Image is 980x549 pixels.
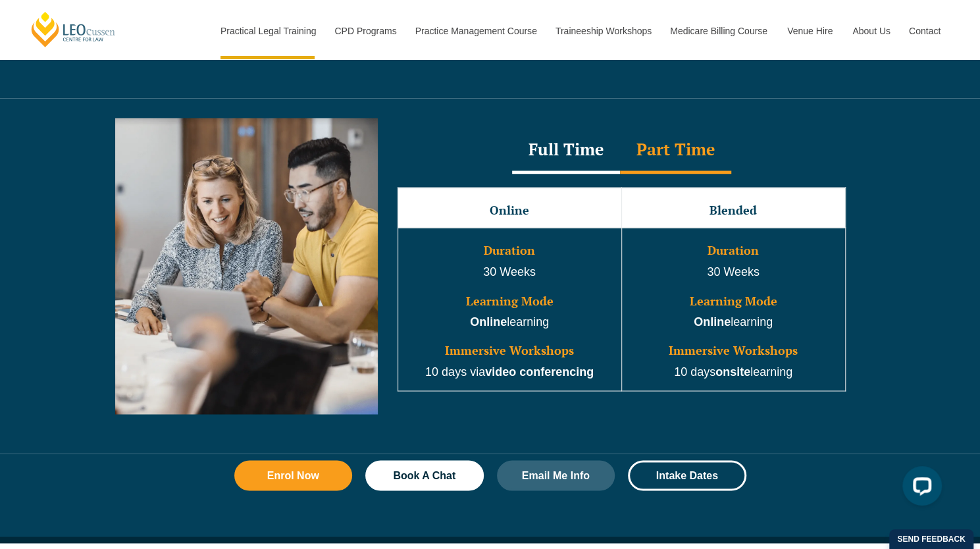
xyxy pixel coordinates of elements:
[623,294,844,307] h3: Learning Mode
[497,460,615,490] a: Email Me Info
[324,3,405,59] a: CPD Programs
[842,3,899,59] a: About Us
[899,3,950,59] a: Contact
[400,313,620,330] p: learning
[777,3,842,59] a: Venue Hire
[400,344,620,357] h3: Immersive Workshops
[623,363,844,380] p: 10 days learning
[400,294,620,307] h3: Learning Mode
[660,3,777,59] a: Medicare Billing Course
[211,3,325,59] a: Practical Legal Training
[546,3,660,59] a: Traineeship Workshops
[400,204,620,217] h3: Online
[623,344,844,357] h3: Immersive Workshops
[656,470,718,481] span: Intake Dates
[267,470,319,481] span: Enrol Now
[485,365,594,378] strong: video conferencing
[400,363,620,380] p: 10 days via
[623,264,844,281] p: 30 Weeks
[512,128,620,174] div: Full Time
[234,460,353,490] a: Enrol Now
[623,244,844,257] h3: Duration
[470,315,507,328] strong: Online
[400,264,620,281] p: 30 Weeks
[620,128,731,174] div: Part Time
[30,11,117,48] a: [PERSON_NAME] Centre for Law
[400,244,620,257] h3: Duration
[365,460,484,490] a: Book A Chat
[623,313,844,330] p: learning
[522,470,590,481] span: Email Me Info
[405,3,546,59] a: Practice Management Course
[694,315,731,328] strong: Online
[628,460,746,490] a: Intake Dates
[892,461,947,516] iframe: LiveChat chat widget
[715,365,750,378] strong: onsite
[623,204,844,217] h3: Blended
[393,470,455,481] span: Book A Chat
